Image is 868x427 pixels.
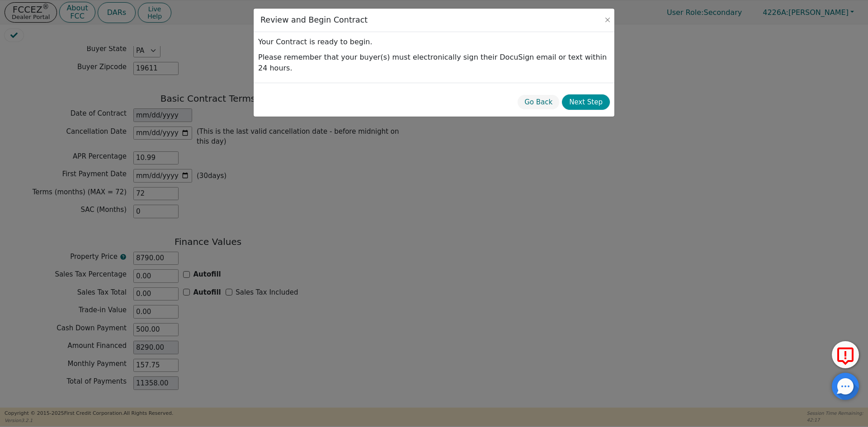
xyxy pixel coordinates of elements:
p: Please remember that your buyer(s) must electronically sign their DocuSign email or text within 2... [258,52,610,74]
h3: Review and Begin Contract [260,15,368,25]
button: Report Error to FCC [832,341,859,368]
p: Your Contract is ready to begin. [258,37,610,47]
button: Close [603,15,612,24]
button: Go Back [517,94,560,110]
button: Next Step [562,94,610,110]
